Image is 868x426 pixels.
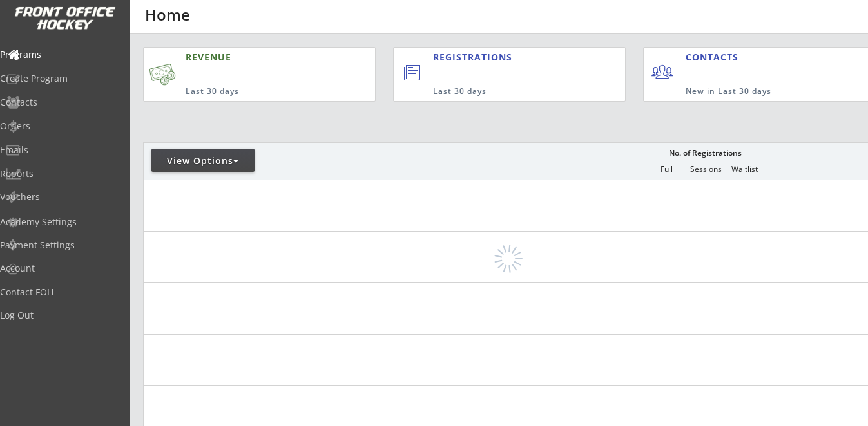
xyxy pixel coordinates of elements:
div: CONTACTS [686,51,744,64]
div: Waitlist [725,165,764,174]
div: Sessions [686,165,725,174]
div: No. of Registrations [665,149,745,158]
div: REGISTRATIONS [433,51,569,64]
div: REVENUE [186,51,317,64]
div: Last 30 days [186,86,317,97]
div: New in Last 30 days [686,86,815,97]
div: Last 30 days [433,86,572,97]
div: Full [647,165,686,174]
div: View Options [151,154,255,167]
